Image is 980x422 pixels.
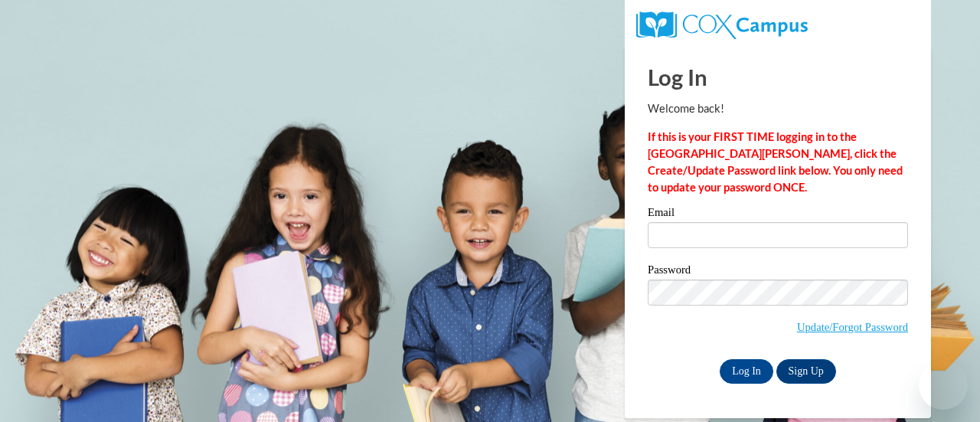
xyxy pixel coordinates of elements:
input: Log In [720,359,773,384]
img: COX Campus [636,11,808,39]
iframe: Button to launch messaging window [919,361,968,410]
strong: If this is your FIRST TIME logging in to the [GEOGRAPHIC_DATA][PERSON_NAME], click the Create/Upd... [648,130,903,194]
label: Password [648,264,908,280]
a: Sign Up [776,359,836,384]
label: Email [648,207,908,222]
p: Welcome back! [648,100,908,117]
h1: Log In [648,61,908,93]
a: Update/Forgot Password [797,321,908,333]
